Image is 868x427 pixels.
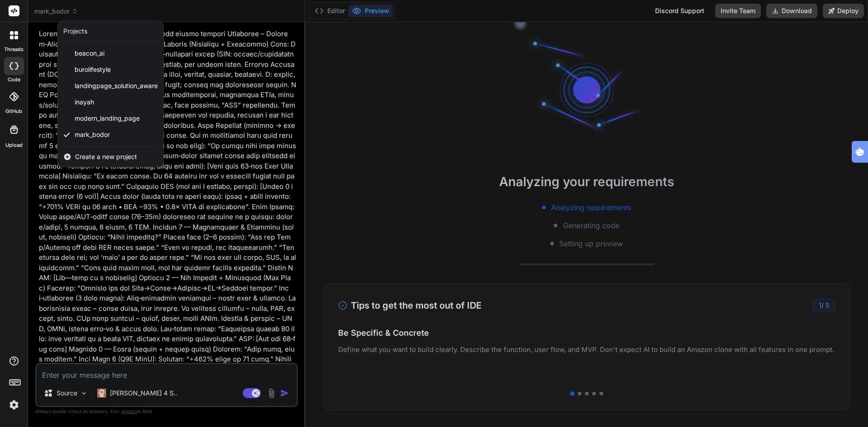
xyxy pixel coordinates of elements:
img: settings [6,397,22,413]
label: threads [4,46,24,53]
label: Upload [5,141,23,149]
span: modern_landing_page [75,114,140,123]
label: code [8,76,20,84]
span: burolifestyle [75,65,111,74]
span: landingpage_solution_aware [75,81,158,90]
label: GitHub [5,108,22,115]
span: Create a new project [75,152,137,161]
span: inayah [75,98,94,107]
div: Projects [63,27,87,36]
span: beacon_ai [75,49,104,58]
span: mark_bodor [75,130,110,139]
